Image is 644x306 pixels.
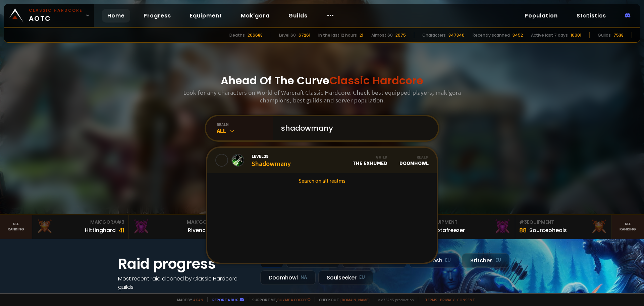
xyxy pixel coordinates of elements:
[519,226,527,235] div: 88
[519,219,527,225] span: # 3
[229,32,245,38] div: Deaths
[318,32,357,38] div: In the last 12 hours
[399,155,429,160] div: Realm
[395,32,406,38] div: 2075
[613,32,624,38] div: 7538
[283,9,313,23] a: Guilds
[207,148,437,173] a: Level29ShadowmanyGuildThe ExhumedRealmDoomhowl
[235,9,275,23] a: Mak'gora
[260,270,316,285] div: Doomhowl
[353,155,387,160] div: Guild
[529,226,567,234] div: Sourceoheals
[495,257,501,264] small: EU
[371,32,393,38] div: Almost 60
[353,155,387,166] div: The Exhumed
[180,89,464,104] h3: Look for any characters on World of Warcraft Classic Hardcore. Check best equipped players, mak'g...
[118,226,124,235] div: 41
[138,9,176,23] a: Progress
[571,32,581,38] div: 10901
[423,219,511,226] div: Equipment
[409,253,459,268] div: Nek'Rosh
[212,297,238,302] a: Report a bug
[519,9,563,23] a: Population
[29,7,83,24] span: AOTC
[440,297,454,302] a: Privacy
[419,215,515,239] a: #2Equipment88Notafreezer
[399,155,429,166] div: Doomhowl
[36,219,124,226] div: Mak'Gora
[360,32,363,38] div: 21
[129,215,225,239] a: Mak'Gora#2Rivench100
[612,215,644,239] a: Seeranking
[598,32,611,38] div: Guilds
[277,116,430,140] input: Search a character...
[571,9,611,23] a: Statistics
[513,32,523,38] div: 3452
[359,274,365,281] small: EU
[515,215,612,239] a: #3Equipment88Sourceoheals
[315,297,370,302] span: Checkout
[188,226,209,234] div: Rivench
[445,257,451,264] small: EU
[318,270,373,285] div: Soulseeker
[425,297,437,302] a: Terms
[252,153,291,168] div: Shadowmany
[252,153,291,159] span: Level 29
[433,226,465,234] div: Notafreezer
[217,122,273,127] div: realm
[118,253,252,274] h1: Raid progress
[340,297,370,302] a: [DOMAIN_NAME]
[207,173,437,188] a: Search on all realms
[221,73,423,89] h1: Ahead Of The Curve
[193,297,203,302] a: a fan
[301,274,307,281] small: NA
[118,274,252,291] h4: Most recent raid cleaned by Classic Hardcore guilds
[29,7,83,13] small: Classic Hardcore
[248,297,311,302] span: Support me,
[184,9,227,23] a: Equipment
[102,9,130,23] a: Home
[32,215,129,239] a: Mak'Gora#3Hittinghard41
[299,32,310,38] div: 67261
[422,32,446,38] div: Characters
[462,253,509,268] div: Stitches
[473,32,510,38] div: Recently scanned
[277,297,311,302] a: Buy me a coffee
[217,127,273,135] div: All
[173,297,203,302] span: Made by
[248,32,263,38] div: 206688
[118,292,162,299] a: See all progress
[133,219,221,226] div: Mak'Gora
[531,32,568,38] div: Active last 7 days
[279,32,296,38] div: Level 60
[329,73,423,88] span: Classic Hardcore
[448,32,465,38] div: 847346
[374,297,414,302] span: v. d752d5 - production
[457,297,475,302] a: Consent
[519,219,607,226] div: Equipment
[4,4,94,27] a: Classic HardcoreAOTC
[117,219,124,225] span: # 3
[85,226,116,234] div: Hittinghard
